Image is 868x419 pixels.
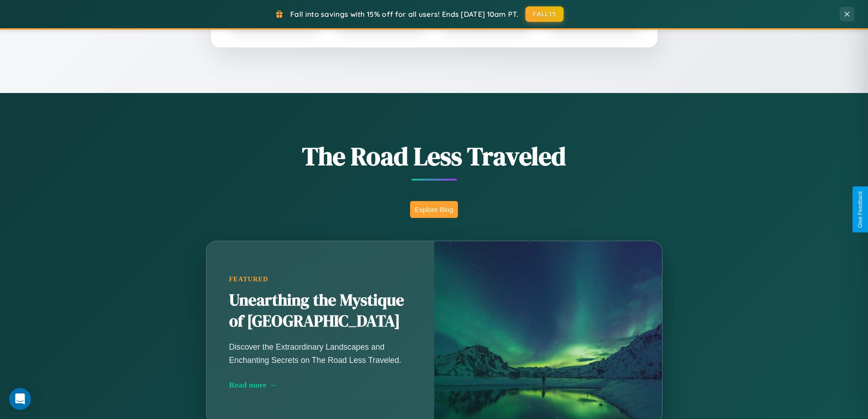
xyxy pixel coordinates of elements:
div: Featured [229,275,411,283]
div: Read more → [229,380,411,390]
span: Fall into savings with 15% off for all users! Ends [DATE] 10am PT. [290,10,519,19]
button: FALL15 [525,6,564,22]
div: Open Intercom Messenger [9,388,31,410]
h1: The Road Less Traveled [161,139,708,174]
p: Discover the Extraordinary Landscapes and Enchanting Secrets on The Road Less Traveled. [229,341,411,366]
h2: Unearthing the Mystique of [GEOGRAPHIC_DATA] [229,290,411,332]
button: Explore Blog [410,201,458,218]
div: Give Feedback [857,191,863,228]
